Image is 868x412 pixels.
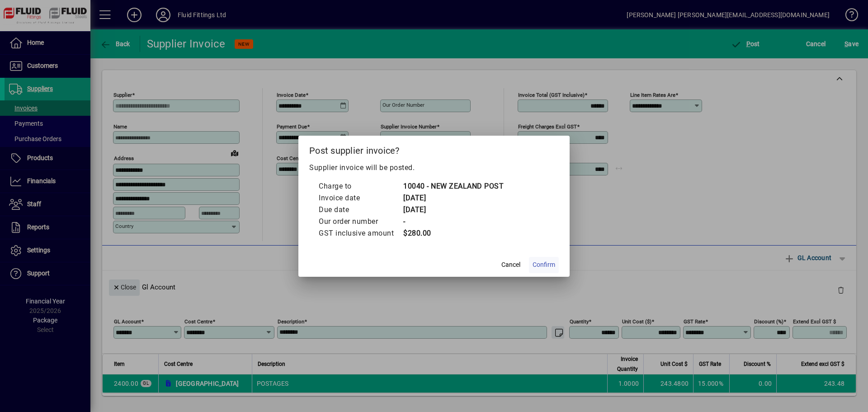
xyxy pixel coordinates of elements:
td: [DATE] [403,192,504,204]
td: [DATE] [403,204,504,216]
td: Charge to [318,180,403,192]
td: - [403,216,504,227]
td: Our order number [318,216,403,227]
span: Confirm [533,260,555,270]
td: $280.00 [403,227,504,239]
span: Cancel [501,260,520,270]
p: Supplier invoice will be posted. [309,162,559,173]
h2: Post supplier invoice? [298,136,570,162]
button: Cancel [496,257,525,273]
td: Due date [318,204,403,216]
td: GST inclusive amount [318,227,403,239]
button: Confirm [529,257,559,273]
td: 10040 - NEW ZEALAND POST [403,180,504,192]
td: Invoice date [318,192,403,204]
